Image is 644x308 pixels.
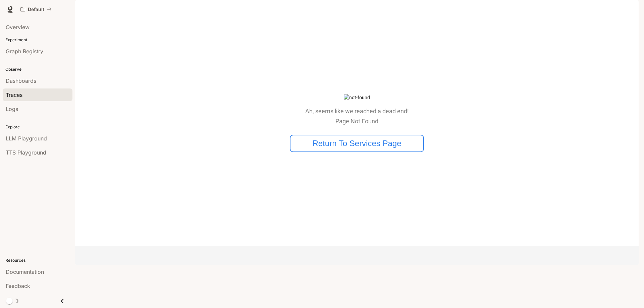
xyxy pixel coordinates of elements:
[305,118,409,125] p: Page Not Found
[290,135,424,152] button: Return To Services Page
[305,108,409,115] p: Ah, seems like we reached a dead end!
[28,7,44,12] p: Default
[17,3,55,16] button: All workspaces
[344,94,370,101] img: not-found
